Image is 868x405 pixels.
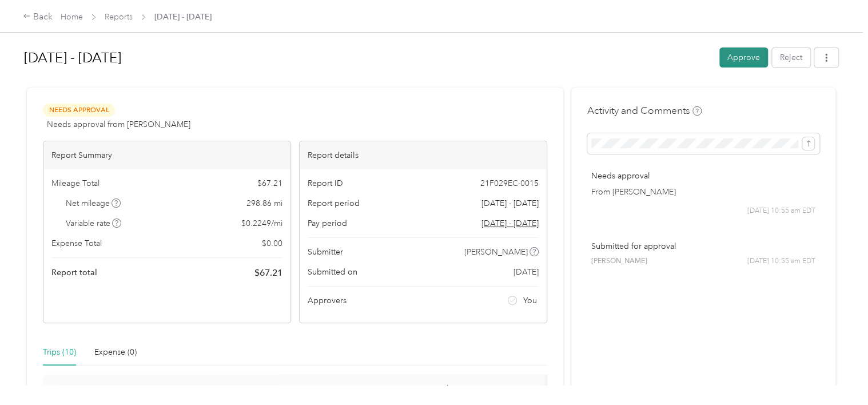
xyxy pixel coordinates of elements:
p: From [PERSON_NAME] [591,186,815,198]
span: [DATE] - [DATE] [481,197,539,209]
span: [DATE] 10:55 am EDT [747,256,815,267]
span: $ 67.21 [257,177,282,189]
div: Trips (10) [43,346,76,359]
div: Back [23,10,53,24]
span: 298.86 mi [246,197,282,209]
p: Needs approval [591,170,815,182]
span: Gross Miles [70,384,113,403]
span: $ 0.00 [262,237,282,249]
span: Variable rate [66,217,122,229]
span: Go to pay period [481,217,539,229]
span: Track Method [432,384,479,403]
a: Reports [105,12,133,22]
span: Net mileage [66,197,121,209]
span: 21F029EC-0015 [480,177,539,189]
span: Report total [51,267,97,279]
iframe: Everlance-gr Chat Button Frame [804,341,868,405]
span: [PERSON_NAME] [591,256,647,267]
span: Submitted on [308,266,357,278]
a: Home [61,12,83,22]
div: Expense (0) [94,346,137,359]
span: Needs Approval [43,104,115,117]
span: Approvers [308,295,347,307]
h4: Activity and Comments [587,104,702,118]
span: Expense Total [51,237,102,249]
p: Submitted for approval [591,240,815,252]
span: $ 0.2249 / mi [241,217,282,229]
span: Needs approval from [PERSON_NAME] [47,118,190,130]
span: [DATE] [513,266,539,278]
div: Report Summary [43,141,290,169]
span: [DATE] - [DATE] [154,11,212,23]
h1: Aug 1 - 31, 2025 [24,44,711,72]
button: Approve [719,47,768,67]
div: Report details [300,141,547,169]
span: Submitter [308,246,343,258]
span: [DATE] 10:55 am EDT [747,206,815,216]
span: [PERSON_NAME] [464,246,528,258]
span: Pay period [308,217,347,229]
span: Report period [308,197,360,209]
span: You [523,295,537,307]
span: Mileage Total [51,177,99,189]
span: Report ID [308,177,343,189]
button: Reject [772,47,810,67]
span: $ 67.21 [254,266,282,280]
